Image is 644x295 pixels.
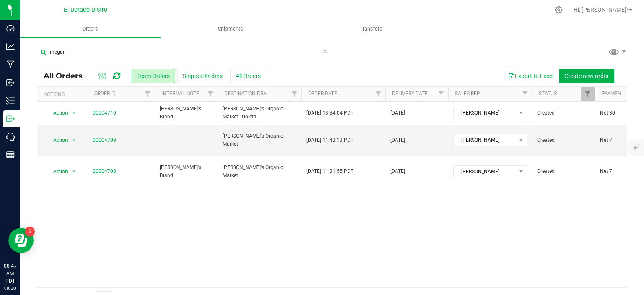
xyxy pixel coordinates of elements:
iframe: Resource center unread badge [25,227,35,237]
a: Shipments [161,20,301,38]
a: Destination DBA [224,91,267,97]
a: Status [539,91,557,97]
span: Transfers [348,25,394,33]
span: Created [537,167,590,175]
button: Export to Excel [503,69,559,83]
div: Actions [44,91,84,97]
iframe: Resource center [8,228,34,253]
span: [PERSON_NAME] [454,134,516,146]
a: Filter [371,87,385,101]
button: Create new order [559,69,614,83]
span: [PERSON_NAME] [454,107,516,119]
span: [PERSON_NAME]'s Organic Market - Goleta [223,105,296,121]
span: select [69,134,79,146]
p: 08/20 [4,285,16,291]
span: All Orders [44,71,91,81]
span: Action [46,166,68,178]
inline-svg: Reports [6,151,15,159]
span: Hi, [PERSON_NAME]! [574,6,628,13]
span: [DATE] [390,136,405,144]
button: Shipped Orders [177,69,228,83]
a: Filter [434,87,448,101]
span: Create new order [564,73,609,79]
a: 00004710 [93,109,116,117]
span: [DATE] 13:34:04 PDT [306,109,353,117]
inline-svg: Inventory [6,97,15,105]
span: Clear [322,46,328,57]
a: Filter [288,87,301,101]
span: Shipments [207,25,254,33]
button: All Orders [230,69,266,83]
a: Delivery Date [392,91,428,97]
span: [DATE] 11:31:55 PDT [306,167,353,175]
a: Filter [518,87,532,101]
span: [PERSON_NAME]'s Brand [160,164,213,180]
a: Filter [141,87,155,101]
a: Internal Note [161,91,199,97]
a: Order Date [308,91,337,97]
inline-svg: Call Center [6,133,15,141]
inline-svg: Analytics [6,42,15,51]
span: [DATE] [390,167,405,175]
a: Payment Terms [602,91,641,97]
div: Manage settings [553,6,564,14]
input: Search Order ID, Destination, Customer PO... [37,46,332,58]
span: [PERSON_NAME] [454,166,516,178]
span: Action [46,134,68,146]
button: Open Orders [132,69,175,83]
span: [PERSON_NAME]'s Organic Market [223,164,296,180]
inline-svg: Dashboard [6,24,15,33]
span: Created [537,136,590,144]
span: [DATE] [390,109,405,117]
inline-svg: Outbound [6,115,15,123]
span: Created [537,109,590,117]
a: Filter [204,87,218,101]
span: Orders [71,25,109,33]
a: 00004708 [93,167,116,175]
a: Filter [581,87,595,101]
p: 08:47 AM PDT [4,262,16,285]
span: Action [46,107,68,119]
span: [PERSON_NAME]'s Organic Market [223,132,296,148]
span: [PERSON_NAME]'s Brand [160,105,213,121]
a: Orders [20,20,161,38]
a: Transfers [301,20,441,38]
span: [DATE] 11:43:13 PDT [306,136,353,144]
a: Order ID [94,91,116,97]
span: select [69,107,79,119]
inline-svg: Inbound [6,78,15,87]
a: Sales Rep [455,91,480,97]
a: 00004709 [93,136,116,144]
inline-svg: Manufacturing [6,60,15,69]
span: select [69,166,79,178]
span: El Dorado Distro [64,6,107,13]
